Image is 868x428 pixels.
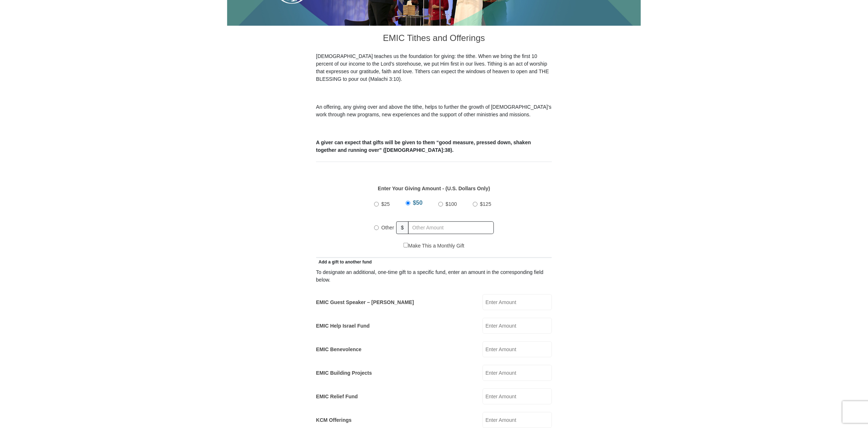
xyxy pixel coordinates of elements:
[381,225,394,230] span: Other
[483,341,552,357] input: Enter Amount
[483,294,552,310] input: Enter Amount
[316,322,370,330] label: EMIC Help Israel Fund
[316,416,352,424] label: KCM Offerings
[381,201,390,207] span: $25
[316,346,361,353] label: EMIC Benevolence
[378,186,490,191] strong: Enter Your Giving Amount - (U.S. Dollars Only)
[316,140,531,153] b: A giver can expect that gifts will be given to them “good measure, pressed down, shaken together ...
[404,243,408,248] input: Make This a Monthly Gift
[316,53,552,83] p: [DEMOGRAPHIC_DATA] teaches us the foundation for giving: the tithe. When we bring the first 10 pe...
[316,269,552,284] div: To designate an additional, one-time gift to a specific fund, enter an amount in the correspondin...
[413,200,423,206] span: $50
[483,318,552,334] input: Enter Amount
[404,242,464,250] label: Make This a Monthly Gift
[480,201,491,207] span: $125
[446,201,457,207] span: $100
[316,259,372,265] span: Add a gift to another fund
[316,369,372,377] label: EMIC Building Projects
[483,365,552,381] input: Enter Amount
[408,221,494,234] input: Other Amount
[396,221,409,234] span: $
[483,412,552,428] input: Enter Amount
[316,299,414,306] label: EMIC Guest Speaker – [PERSON_NAME]
[316,26,552,53] h3: EMIC Tithes and Offerings
[483,388,552,404] input: Enter Amount
[316,393,358,400] label: EMIC Relief Fund
[316,103,552,119] p: An offering, any giving over and above the tithe, helps to further the growth of [DEMOGRAPHIC_DAT...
